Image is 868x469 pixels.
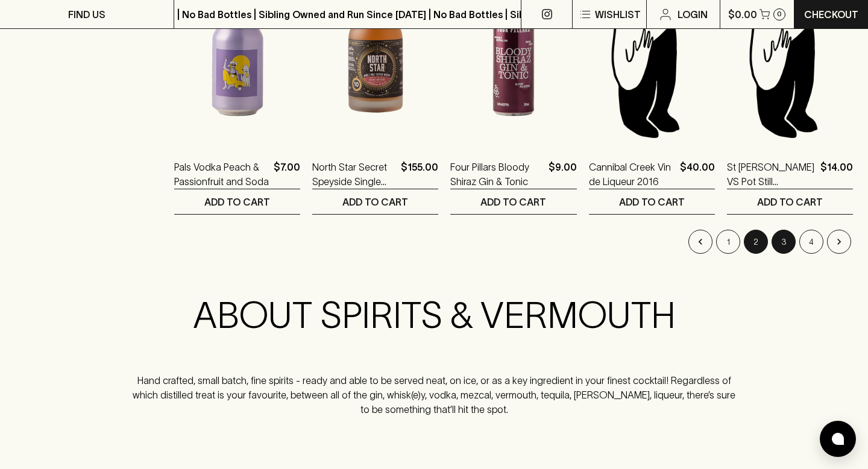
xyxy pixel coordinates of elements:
p: $155.00 [401,160,438,189]
nav: pagination navigation [174,230,853,254]
button: ADD TO CART [727,189,853,214]
button: ADD TO CART [312,189,438,214]
button: Go to page 4 [799,230,823,254]
p: $7.00 [274,160,300,189]
button: Go to next page [827,230,851,254]
button: Go to previous page [688,230,712,254]
p: ADD TO CART [619,195,685,209]
p: $40.00 [680,160,715,189]
p: $9.00 [549,160,577,189]
h2: ABOUT SPIRITS & VERMOUTH [130,294,738,337]
button: page 2 [744,230,768,254]
a: Four Pillars Bloody Shiraz Gin & Tonic [450,160,543,189]
button: Go to page 1 [716,230,740,254]
button: ADD TO CART [589,189,715,214]
p: Hand crafted, small batch, fine spirits - ready and able to be served neat, on ice, or as a key i... [130,373,738,417]
p: ADD TO CART [342,195,408,209]
p: Wishlist [595,7,641,22]
p: ADD TO CART [757,195,823,209]
p: FIND US [68,7,105,22]
p: ADD TO CART [480,195,546,209]
p: $0.00 [728,7,757,22]
a: St [PERSON_NAME] VS Pot Still [PERSON_NAME] 150ml [727,160,816,189]
a: Cannibal Creek Vin de Liqueur 2016 [589,160,675,189]
p: Login [678,7,708,22]
p: $14.00 [820,160,853,189]
p: Checkout [804,7,858,22]
p: ADD TO CART [204,195,270,209]
a: Pals Vodka Peach & Passionfruit and Soda [174,160,269,189]
button: ADD TO CART [450,189,576,214]
img: bubble-icon [832,433,844,445]
button: ADD TO CART [174,189,300,214]
a: North Star Secret Speyside Single Malt Whisky [312,160,396,189]
p: 0 [777,11,782,17]
button: Go to page 3 [772,230,796,254]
